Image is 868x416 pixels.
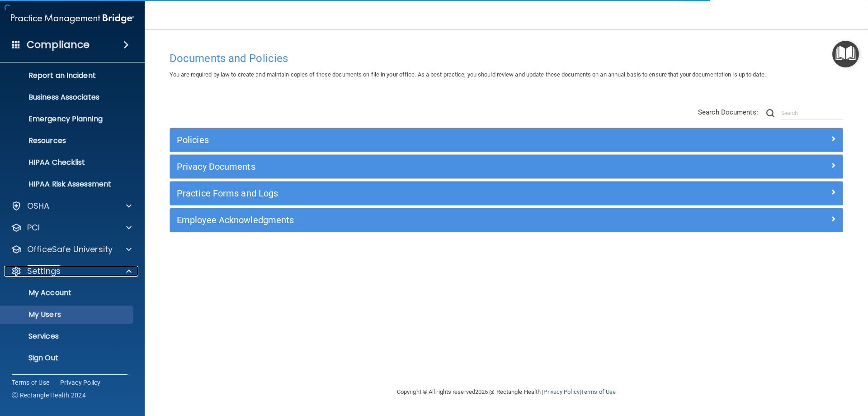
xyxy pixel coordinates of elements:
[27,38,90,51] h4: Compliance
[11,222,132,233] a: PCI
[6,71,129,80] p: Report an Incident
[6,115,129,124] p: Emergency Planning
[11,10,134,28] img: PMB logo
[177,133,836,147] a: Policies
[177,215,668,225] h5: Employee Acknowledgments
[6,158,129,167] p: HIPAA Checklist
[60,378,101,387] a: Privacy Policy
[6,310,129,319] p: My Users
[177,159,836,174] a: Privacy Documents
[6,136,129,145] p: Resources
[766,109,774,117] img: ic-search.3b580494.png
[11,266,132,277] a: Settings
[177,162,668,172] h5: Privacy Documents
[170,53,843,64] h4: Documents and Policies
[27,222,40,233] p: PCI
[781,106,843,120] input: Search
[6,93,129,102] p: Business Associates
[177,135,668,145] h5: Policies
[6,288,129,297] p: My Account
[543,388,579,395] a: Privacy Policy
[11,201,132,211] a: OSHA
[832,41,859,67] button: Open Resource Center
[6,180,129,189] p: HIPAA Risk Assessment
[12,378,49,387] a: Terms of Use
[177,186,836,201] a: Practice Forms and Logs
[6,354,129,363] p: Sign Out
[177,213,836,227] a: Employee Acknowledgments
[581,388,616,395] a: Terms of Use
[12,391,86,400] span: Ⓒ Rectangle Health 2024
[341,378,671,406] div: Copyright © All rights reserved 2025 @ Rectangle Health | |
[11,244,132,255] a: OfficeSafe University
[6,332,129,341] p: Services
[170,71,766,78] span: You are required by law to create and maintain copies of these documents on file in your office. ...
[177,188,668,198] h5: Practice Forms and Logs
[27,266,61,277] p: Settings
[698,108,758,116] span: Search Documents:
[27,244,113,255] p: OfficeSafe University
[27,201,50,211] p: OSHA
